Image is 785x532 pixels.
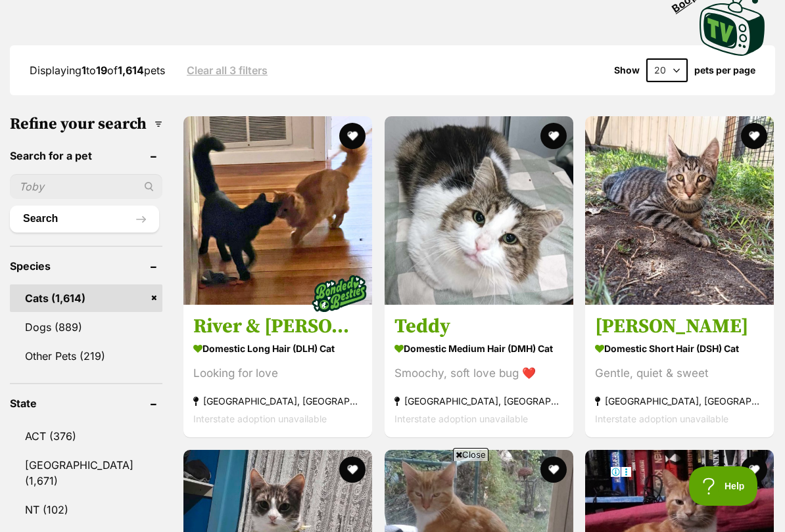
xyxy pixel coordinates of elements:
input: Toby [10,174,162,199]
strong: Domestic Short Hair (DSH) Cat [595,339,764,358]
h3: [PERSON_NAME] [595,314,764,339]
button: favourite [540,456,566,483]
a: Teddy Domestic Medium Hair (DMH) Cat Smoochy, soft love bug ❤️ [GEOGRAPHIC_DATA], [GEOGRAPHIC_DAT... [385,304,573,437]
img: consumer-privacy-logo.png [1,1,12,12]
strong: Domestic Long Hair (DLH) Cat [193,339,362,358]
header: State [10,397,162,409]
strong: [GEOGRAPHIC_DATA], [GEOGRAPHIC_DATA] [193,392,362,410]
a: ACT (376) [10,422,162,450]
a: [GEOGRAPHIC_DATA] (1,671) [10,451,162,495]
img: Kurt - Domestic Short Hair (DSH) Cat [585,116,774,305]
strong: Domestic Medium Hair (DMH) Cat [394,339,563,358]
span: Interstate adoption unavailable [394,413,528,424]
h3: Refine your search [10,115,162,133]
strong: 1,614 [118,64,144,77]
a: River & [PERSON_NAME] Domestic Long Hair (DLH) Cat Looking for love [GEOGRAPHIC_DATA], [GEOGRAPHI... [183,304,372,437]
header: Species [10,260,162,272]
strong: 19 [96,64,107,77]
span: Close [453,448,488,461]
div: Smoochy, soft love bug ❤️ [394,365,563,382]
strong: [GEOGRAPHIC_DATA], [GEOGRAPHIC_DATA] [394,392,563,410]
button: Search [10,206,159,232]
span: Show [614,65,640,76]
span: Interstate adoption unavailable [193,413,327,424]
img: bonded besties [306,261,372,326]
a: Cats (1,614) [10,284,162,312]
a: Clear all 3 filters [187,64,268,76]
a: Dogs (889) [10,313,162,341]
h3: River & [PERSON_NAME] [193,314,362,339]
button: favourite [741,123,767,149]
span: Interstate adoption unavailable [595,413,728,424]
strong: [GEOGRAPHIC_DATA], [GEOGRAPHIC_DATA] [595,392,764,410]
iframe: Help Scout Beacon - Open [689,466,759,506]
a: Other Pets (219) [10,342,162,370]
button: favourite [540,123,566,149]
div: Looking for love [193,365,362,382]
button: favourite [339,456,366,483]
header: Search for a pet [10,150,162,162]
a: [PERSON_NAME] Domestic Short Hair (DSH) Cat Gentle, quiet & sweet [GEOGRAPHIC_DATA], [GEOGRAPHIC_... [585,304,774,437]
img: River & Genevieve - Domestic Long Hair (DLH) Cat [183,116,372,305]
a: NT (102) [10,496,162,523]
label: pets per page [694,65,755,76]
strong: 1 [82,64,86,77]
span: Displaying to of pets [30,64,165,77]
img: Teddy - Domestic Medium Hair (DMH) Cat [385,116,573,305]
h3: Teddy [394,314,563,339]
div: Gentle, quiet & sweet [595,365,764,382]
button: favourite [339,123,366,149]
button: favourite [741,456,767,483]
iframe: Advertisement [153,466,632,525]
